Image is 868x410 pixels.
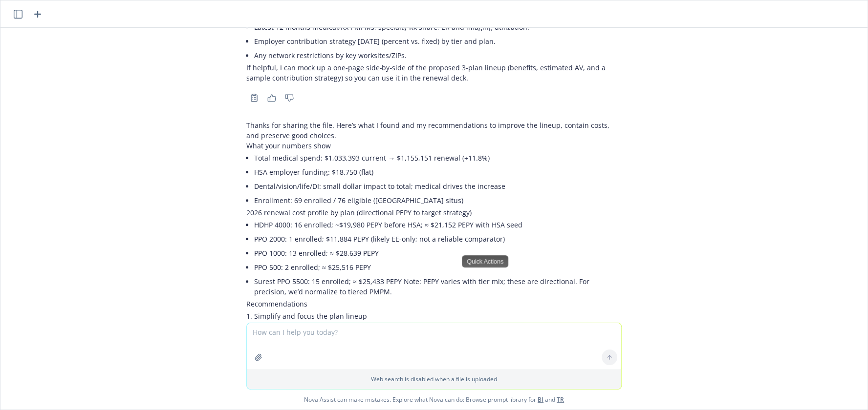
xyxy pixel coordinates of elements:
[4,389,864,410] span: Nova Assist can make mistakes. Explore what Nova can do: Browse prompt library for and
[538,395,543,404] a: BI
[254,309,622,323] li: Simplify and focus the plan lineup
[254,151,622,165] li: Total medical spend: $1,033,393 current → $1,155,151 renewal (+11.8%)
[254,232,622,246] li: PPO 2000: 1 enrolled; $11,884 PEPY (likely EE-only; not a reliable comparator)
[254,274,622,299] li: Surest PPO 5500: 15 enrolled; ≈ $25,433 PEPY Note: PEPY varies with tier mix; these are direction...
[253,375,615,383] p: Web search is disabled when a file is uploaded
[282,91,297,104] button: Thumbs down
[246,207,622,218] p: 2026 renewal cost profile by plan (directional PEPY to target strategy)
[254,34,622,48] li: Employer contribution strategy [DATE] (percent vs. fixed) by tier and plan.
[254,246,622,260] li: PPO 1000: 13 enrolled; ≈ $28,639 PEPY
[254,218,622,232] li: HDHP 4000: 16 enrolled; ~$19,980 PEPY before HSA; ≈ $21,152 PEPY with HSA seed
[254,260,622,274] li: PPO 500: 2 enrolled; ≈ $25,516 PEPY
[246,141,622,151] p: What your numbers show
[557,395,564,404] a: TR
[254,193,622,207] li: Enrollment: 69 enrolled / 76 eligible ([GEOGRAPHIC_DATA] situs)
[250,93,259,102] svg: Copy to clipboard
[246,120,622,141] p: Thanks for sharing the file. Here’s what I found and my recommendations to improve the lineup, co...
[254,48,622,62] li: Any network restrictions by key worksites/ZIPs.
[246,299,622,309] p: Recommendations
[254,165,622,179] li: HSA employer funding: $18,750 (flat)
[246,62,622,83] p: If helpful, I can mock up a one‑page side‑by‑side of the proposed 3‑plan lineup (benefits, estima...
[254,179,622,193] li: Dental/vision/life/DI: small dollar impact to total; medical drives the increase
